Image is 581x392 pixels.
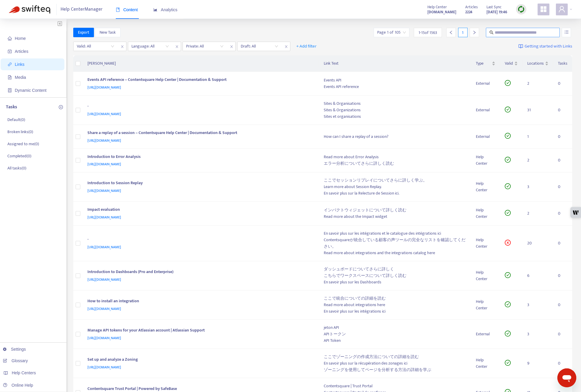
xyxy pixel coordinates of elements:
[324,113,466,120] div: Sites et organisations
[324,266,466,272] div: ダッシュボードについてさらに詳しく
[476,154,495,167] div: Help Center
[476,80,495,87] div: External
[476,237,495,250] div: Help Center
[7,129,33,135] p: Broken links ( 0 )
[324,279,466,285] div: En savoir plus sur les Dashboards
[87,153,312,161] div: Introduction to Error Analysis
[472,30,476,35] span: right
[228,43,235,50] span: close
[449,30,453,35] span: left
[476,180,495,193] div: Help Center
[523,226,553,261] td: 20
[505,157,511,163] span: check-circle
[471,55,500,72] th: Type
[553,261,572,290] td: 0
[95,28,121,37] button: New Task
[562,28,571,37] button: unordered-list
[486,9,507,15] strong: [DATE] 19:46
[517,6,525,13] img: sync.dc5367851b00ba804db3.png
[87,327,312,335] div: Manage API tokens for your Atlassian account | Atlassian Support
[427,9,456,15] a: [DOMAIN_NAME]
[465,4,478,10] span: Articles
[523,290,553,320] td: 3
[8,62,12,66] span: link
[505,360,511,366] span: check-circle
[324,383,466,389] div: Contentsquare | Trust Portal
[518,42,572,51] a: Getting started with Links
[324,190,466,197] div: En savoir plus sur la Relecture de Session ici.
[465,9,472,15] strong: 2224
[505,183,511,189] span: check-circle
[505,60,513,67] span: Valid
[476,133,495,140] div: External
[3,347,26,352] a: Settings
[324,302,466,308] div: Read more about integrations here
[527,60,544,67] span: Locations
[553,96,572,125] td: 0
[87,298,312,306] div: How to install an integration
[523,149,553,173] td: 2
[153,7,178,12] span: Analytics
[523,172,553,202] td: 3
[8,88,12,92] span: container
[282,43,290,50] span: close
[558,6,565,13] span: user
[324,295,466,302] div: ここで統合についての詳細を読む
[87,244,121,250] span: [URL][DOMAIN_NAME]
[489,30,494,35] span: search
[553,172,572,202] td: 0
[324,237,466,250] div: Contentsquareが統合している顧客の声ツールの完全なリストを確認してください。
[523,320,553,349] td: 3
[87,76,312,84] div: Events API reference – Contentsquare Help Center | Documentation & Support
[505,301,511,307] span: check-circle
[87,269,312,276] div: Introduction to Dashboards (Pro and Enterprise)
[553,72,572,96] td: 0
[324,213,466,220] div: Read more about the Impact widget
[324,184,466,190] div: Learn more about Session Replay.
[523,96,553,125] td: 31
[427,4,447,10] span: Help Center
[324,84,466,90] div: Events API reference
[553,149,572,173] td: 0
[100,29,116,36] span: New Task
[6,104,17,111] p: Tasks
[87,214,121,220] span: [URL][DOMAIN_NAME]
[486,4,502,10] span: Last Sync
[553,349,572,378] td: 0
[523,349,553,378] td: 9
[7,141,39,147] p: Assigned to me ( 0 )
[324,160,466,167] div: エラー分析についてさらに詳しく読む
[87,364,121,370] span: [URL][DOMAIN_NAME]
[540,6,547,13] span: appstore
[324,230,466,237] div: En savoir plus sur les intégrations et le catalogue des intégrations ici
[525,43,572,50] span: Getting started with Links
[83,55,319,72] th: [PERSON_NAME]
[7,165,26,171] p: All tasks ( 0 )
[324,354,466,360] div: ここでゾーニングの作成方法についての詳細を読む
[553,55,572,72] th: Tasks
[296,43,317,50] span: + Add filter
[500,55,523,72] th: Valid
[324,324,466,331] div: jeton API
[15,49,28,54] span: Articles
[476,357,495,370] div: Help Center
[15,88,46,93] span: Dynamic Content
[87,335,121,341] span: [URL][DOMAIN_NAME]
[523,72,553,96] td: 2
[523,55,553,72] th: Locations
[7,117,25,123] p: Default ( 0 )
[324,77,466,84] div: Events API
[87,180,312,187] div: Introduction to Session Replay
[505,272,511,278] span: check-circle
[87,130,312,137] div: Share a replay of a session – Contentsquare Help Center | Documentation & Support
[476,107,495,113] div: External
[458,28,468,37] div: 1
[324,154,466,160] div: Read more about Error Analysis
[518,44,523,49] img: image-link
[505,133,511,139] span: check-circle
[3,358,28,363] a: Glossary
[324,100,466,107] div: Sites & Organisations
[553,290,572,320] td: 0
[324,367,466,373] div: ゾーニングを使用してページを分析する方法の詳細を学ぶ
[324,308,466,315] div: En savoir plus sur les intégrations ici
